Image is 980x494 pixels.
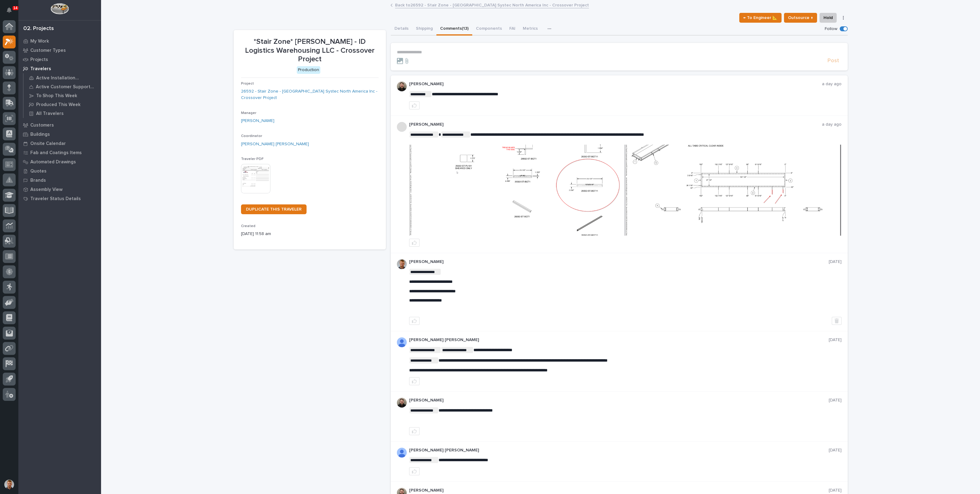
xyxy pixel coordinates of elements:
p: Brands [30,178,46,183]
a: Customer Types [18,46,101,55]
span: Traveler PDF [241,157,264,161]
p: [DATE] [829,259,842,264]
div: Notifications14 [8,7,16,17]
div: 02. Projects [23,25,54,32]
a: Back to26592 - Stair Zone - [GEOGRAPHIC_DATA] Systec North America Inc - Crossover Project [395,1,589,8]
a: Traveler Status Details [18,194,101,203]
a: Onsite Calendar [18,139,101,148]
button: like this post [409,467,420,475]
button: FAI [506,23,519,36]
p: [PERSON_NAME] [PERSON_NAME] [409,337,829,343]
p: [DATE] [829,488,842,493]
button: ← To Engineer 📐 [739,13,782,23]
p: Produced This Week [36,102,81,108]
a: [PERSON_NAME] [PERSON_NAME] [241,141,309,147]
p: Projects [30,57,48,63]
a: Automated Drawings [18,157,101,166]
p: [PERSON_NAME] [PERSON_NAME] [409,448,829,453]
button: Comments (13) [436,23,472,36]
a: Produced This Week [24,100,101,109]
img: ACg8ocLB2sBq07NhafZLDpfZztpbDqa4HYtD3rBf5LhdHf4k=s96-c [397,398,407,408]
p: *Stair Zone* [PERSON_NAME] - ID Logistics Warehousing LLC - Crossover Project [241,37,379,64]
button: like this post [409,427,420,435]
p: Automated Drawings [30,159,76,165]
span: Project [241,82,254,85]
a: Active Installation Travelers [24,74,101,82]
p: Active Customer Support Travelers [36,84,96,90]
a: Assembly View [18,185,101,194]
span: Post [827,57,839,64]
a: [PERSON_NAME] [241,118,274,124]
p: Follow [825,26,837,32]
p: Quotes [30,169,47,174]
button: Metrics [519,23,541,36]
a: Travelers [18,64,101,73]
p: Active Installation Travelers [36,75,96,81]
span: Manager [241,111,256,115]
span: Outsource ↑ [788,14,813,21]
div: Production [297,66,320,74]
a: Quotes [18,166,101,176]
button: Delete post [832,317,842,325]
button: Outsource ↑ [784,13,817,23]
p: [PERSON_NAME] [409,488,829,493]
p: My Work [30,39,49,44]
span: Created [241,224,255,228]
p: [PERSON_NAME] [409,398,829,403]
button: Post [825,57,842,64]
a: DUPLICATE THIS TRAVELER [241,204,307,214]
a: All Travelers [24,109,101,118]
p: [PERSON_NAME] [409,259,829,264]
button: like this post [409,317,420,325]
p: Travelers [30,66,51,72]
span: DUPLICATE THIS TRAVELER [246,207,302,211]
p: All Travelers [36,111,64,116]
a: Customers [18,120,101,130]
span: Hold [824,14,833,21]
img: Workspace Logo [51,3,69,14]
span: Coordinator [241,134,262,138]
p: Customers [30,123,54,128]
button: like this post [409,101,420,109]
a: Buildings [18,130,101,139]
button: Details [391,23,412,36]
p: [PERSON_NAME] [409,82,822,87]
p: Fab and Coatings Items [30,150,82,156]
button: Hold [820,13,837,23]
p: To Shop This Week [36,93,77,99]
p: Buildings [30,132,50,137]
a: 26592 - Stair Zone - [GEOGRAPHIC_DATA] Systec North America Inc - Crossover Project [241,88,379,101]
button: Components [472,23,506,36]
img: ACg8ocLB2sBq07NhafZLDpfZztpbDqa4HYtD3rBf5LhdHf4k=s96-c [397,82,407,91]
p: a day ago [822,82,842,87]
a: Active Customer Support Travelers [24,82,101,91]
a: Projects [18,55,101,64]
p: [DATE] [829,448,842,453]
p: Onsite Calendar [30,141,66,146]
a: To Shop This Week [24,91,101,100]
button: like this post [409,377,420,385]
button: Notifications [3,4,16,17]
p: a day ago [822,122,842,127]
button: users-avatar [3,478,16,491]
button: like this post [409,239,420,247]
p: Assembly View [30,187,62,192]
p: [DATE] [829,337,842,343]
img: AD_cMMRcK_lR-hunIWE1GUPcUjzJ19X9Uk7D-9skk6qMORDJB_ZroAFOMmnE07bDdh4EHUMJPuIZ72TfOWJm2e1TqCAEecOOP... [397,448,407,458]
span: ← To Engineer 📐 [743,14,778,21]
p: Traveler Status Details [30,196,81,202]
a: Brands [18,176,101,185]
p: [DATE] [829,398,842,403]
p: [DATE] 11:58 am [241,231,379,237]
img: AD_cMMRcK_lR-hunIWE1GUPcUjzJ19X9Uk7D-9skk6qMORDJB_ZroAFOMmnE07bDdh4EHUMJPuIZ72TfOWJm2e1TqCAEecOOP... [397,337,407,347]
button: Shipping [412,23,436,36]
img: AOh14Gijbd6eejXF32J59GfCOuyvh5OjNDKoIp8XuOuX=s96-c [397,259,407,269]
p: [PERSON_NAME] [409,122,822,127]
a: Fab and Coatings Items [18,148,101,157]
p: Customer Types [30,48,66,53]
p: 14 [13,6,17,10]
a: My Work [18,36,101,46]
